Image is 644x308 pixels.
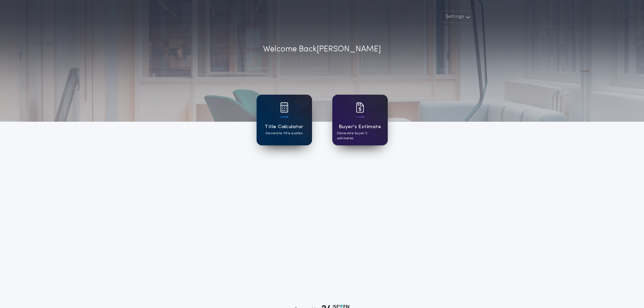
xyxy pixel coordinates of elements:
[257,95,312,145] a: card iconTitle CalculatorGenerate title quotes
[280,102,288,113] img: card icon
[263,43,381,55] p: Welcome Back [PERSON_NAME]
[266,131,303,136] p: Generate title quotes
[339,123,381,131] h1: Buyer's Estimate
[356,102,364,113] img: card icon
[441,11,473,23] button: Settings
[265,123,303,131] h1: Title Calculator
[337,131,383,141] p: Generate buyer's estimates
[332,95,388,145] a: card iconBuyer's EstimateGenerate buyer's estimates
